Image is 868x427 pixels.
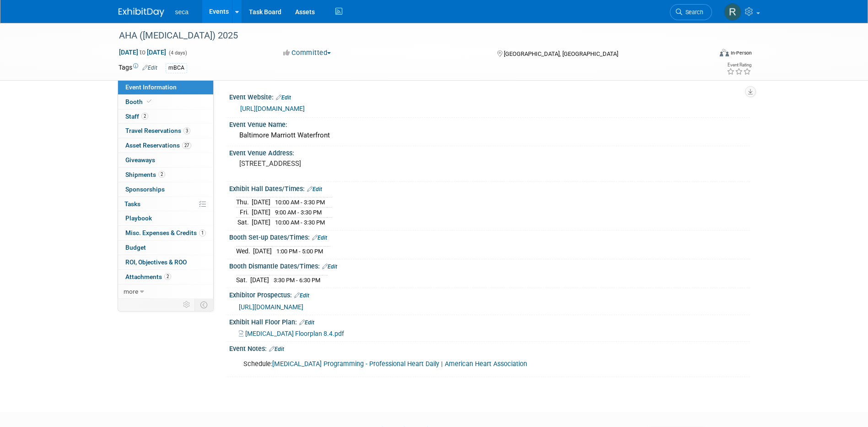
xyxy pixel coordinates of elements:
[239,159,436,168] pre: [STREET_ADDRESS]
[119,48,167,56] span: [DATE] [DATE]
[118,197,213,211] a: Tasks
[252,217,270,227] td: [DATE]
[237,355,649,373] div: Schedule:
[125,186,165,193] span: Sponsorships
[272,360,527,368] a: [MEDICAL_DATA] Programming - Professional Heart Daily | American Heart Association
[236,128,743,142] div: Baltimore Marriott Waterfront
[124,200,140,208] span: Tasks
[118,138,213,153] a: Asset Reservations27
[116,27,698,44] div: AHA ([MEDICAL_DATA]) 2025
[125,229,206,236] span: Misc. Expenses & Credits
[229,118,750,129] div: Event Venue Name:
[125,127,190,134] span: Travel Reservations
[252,208,270,218] td: [DATE]
[670,4,712,20] a: Search
[125,258,187,266] span: ROI, Objectives & ROO
[658,48,752,61] div: Event Format
[118,95,213,109] a: Booth
[183,127,190,134] span: 3
[229,230,750,242] div: Booth Set-up Dates/Times:
[236,275,250,285] td: Sat.
[275,219,325,226] span: 10:00 AM - 3:30 PM
[179,299,195,311] td: Personalize Event Tab Strip
[229,259,750,271] div: Booth Dismantle Dates/Times:
[682,9,703,16] span: Search
[322,263,337,270] a: Edit
[727,63,751,67] div: Event Rating
[236,197,252,208] td: Thu.
[269,346,284,352] a: Edit
[252,197,270,208] td: [DATE]
[275,209,322,216] span: 9:00 AM - 3:30 PM
[118,211,213,225] a: Playbook
[125,83,177,91] span: Event Information
[229,315,750,327] div: Exhibit Hall Floor Plan:
[118,168,213,182] a: Shipments2
[229,342,750,354] div: Event Notes:
[307,186,322,192] a: Edit
[236,217,252,227] td: Sat.
[119,63,157,73] td: Tags
[245,330,344,337] span: [MEDICAL_DATA] Floorplan 8.4.pdf
[175,8,189,16] span: seca
[182,142,191,149] span: 27
[239,303,303,311] a: [URL][DOMAIN_NAME]
[240,105,305,112] a: [URL][DOMAIN_NAME]
[168,50,187,56] span: (4 days)
[118,182,213,197] a: Sponsorships
[125,273,171,280] span: Attachments
[118,270,213,284] a: Attachments2
[276,94,291,101] a: Edit
[118,124,213,138] a: Travel Reservations3
[166,63,187,73] div: mBCA
[229,90,750,102] div: Event Website:
[138,49,147,56] span: to
[239,330,344,337] a: [MEDICAL_DATA] Floorplan 8.4.pdf
[312,235,327,241] a: Edit
[229,146,750,158] div: Event Venue Address:
[274,277,320,284] span: 3:30 PM - 6:30 PM
[229,182,750,194] div: Exhibit Hall Dates/Times:
[294,292,309,299] a: Edit
[275,199,325,206] span: 10:00 AM - 3:30 PM
[229,288,750,300] div: Exhibitor Prospectus:
[724,3,741,21] img: Rachel Jordan
[118,80,213,94] a: Event Information
[125,244,146,251] span: Budget
[125,156,155,164] span: Giveaways
[720,49,729,56] img: Format-Inperson.png
[118,285,213,299] a: more
[250,275,269,285] td: [DATE]
[142,65,157,71] a: Edit
[141,113,148,120] span: 2
[504,50,618,57] span: [GEOGRAPHIC_DATA], [GEOGRAPHIC_DATA]
[199,230,206,236] span: 1
[118,226,213,240] a: Misc. Expenses & Credits1
[164,273,171,280] span: 2
[118,109,213,124] a: Staff2
[299,319,314,326] a: Edit
[147,99,151,104] i: Booth reservation complete
[194,299,213,311] td: Toggle Event Tabs
[158,171,165,178] span: 2
[124,288,138,295] span: more
[276,248,323,255] span: 1:00 PM - 5:00 PM
[119,8,164,17] img: ExhibitDay
[253,246,272,256] td: [DATE]
[125,142,191,149] span: Asset Reservations
[125,214,152,222] span: Playbook
[125,171,165,178] span: Shipments
[118,255,213,269] a: ROI, Objectives & ROO
[280,48,334,58] button: Committed
[125,113,148,120] span: Staff
[236,208,252,218] td: Fri.
[125,98,153,105] span: Booth
[118,241,213,255] a: Budget
[118,153,213,167] a: Giveaways
[730,49,752,56] div: In-Person
[236,246,253,256] td: Wed.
